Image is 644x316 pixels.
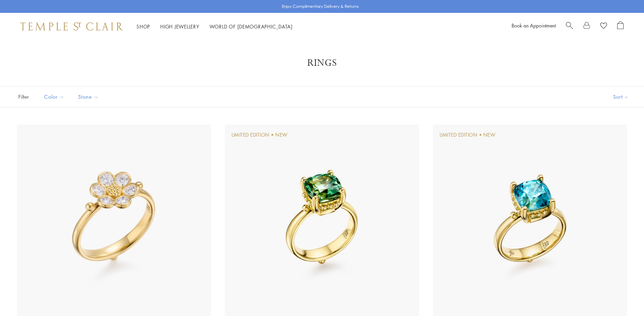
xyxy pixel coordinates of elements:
[136,23,150,30] a: ShopShop
[617,21,624,32] a: Open Shopping Bag
[73,89,104,104] button: Stone
[41,93,70,101] span: Color
[136,22,293,31] nav: Main navigation
[598,86,644,107] button: Show sort by
[160,23,199,30] a: High JewelleryHigh Jewellery
[75,93,104,101] span: Stone
[600,21,607,32] a: View Wishlist
[27,57,617,69] h1: Rings
[512,22,556,29] a: Book an Appointment
[282,3,359,10] p: Enjoy Complimentary Delivery & Returns
[232,131,288,139] div: Limited Edition • New
[209,23,293,30] a: World of [DEMOGRAPHIC_DATA]World of [DEMOGRAPHIC_DATA]
[20,22,123,31] img: Temple St. Clair
[440,131,496,139] div: Limited Edition • New
[39,89,70,104] button: Color
[566,21,573,32] a: Search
